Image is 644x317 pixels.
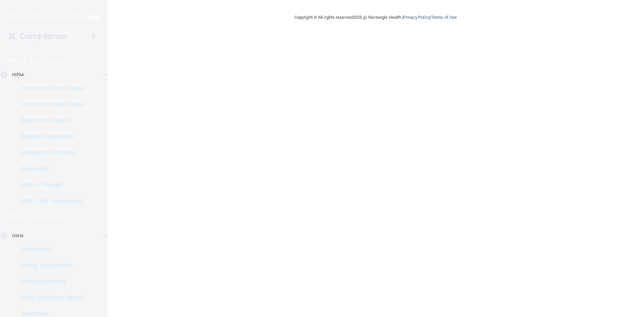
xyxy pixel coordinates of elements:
[4,85,96,92] p: Documents and Policies
[4,133,96,140] p: Business Associates
[4,294,96,301] p: Injury and Illness Report
[30,57,65,65] p: Learn More!
[29,213,65,221] p: Learn More!
[4,181,96,188] p: HIPAA Checklist
[20,32,66,41] h4: Compliance
[4,246,96,253] p: Documents
[4,165,96,172] p: Resources
[4,198,96,204] p: HIPAA Risk Assessment
[9,57,26,65] p: HIPAA
[253,7,498,28] div: Copyright © All rights reserved 2025 @ Rectangle Health | |
[431,15,457,20] a: Terms of Use
[4,262,96,269] p: Safety Data Sheets
[4,310,96,317] p: Resources
[8,10,99,24] img: PMB logo
[12,71,24,79] p: HIPAA
[12,232,23,240] p: OSHA
[4,278,96,285] p: Self-Assessment
[4,117,96,124] p: Report an Incident
[403,15,430,20] a: Privacy Policy
[4,101,96,108] p: Documents and Policies
[9,213,26,221] p: OSHA
[4,149,96,156] p: Emergency Planning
